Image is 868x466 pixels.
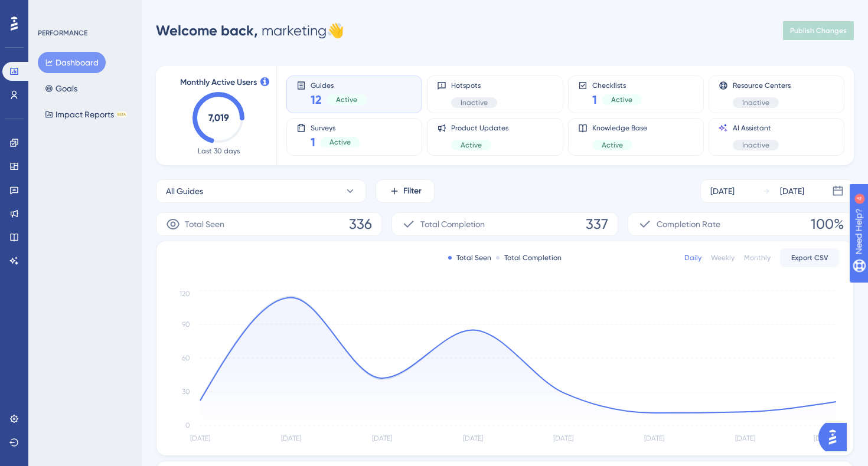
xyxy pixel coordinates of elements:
[791,253,828,262] span: Export CSV
[38,104,134,125] button: Impact ReportsBETA
[814,434,834,442] tspan: [DATE]
[156,21,344,40] div: marketing 👋
[156,22,258,39] span: Welcome back,
[742,98,769,107] span: Inactive
[182,388,190,396] tspan: 30
[82,6,86,15] div: 4
[376,179,435,203] button: Filter
[180,290,190,298] tspan: 120
[38,52,106,73] button: Dashboard
[553,434,573,442] tspan: [DATE]
[744,253,771,262] div: Monthly
[818,419,854,455] iframe: UserGuiding AI Assistant Launcher
[311,81,367,89] span: Guides
[420,217,485,231] span: Total Completion
[592,81,642,89] span: Checklists
[644,434,664,442] tspan: [DATE]
[586,215,608,234] span: 337
[156,179,366,203] button: All Guides
[208,112,229,123] text: 7,019
[182,320,190,329] tspan: 90
[657,217,720,231] span: Completion Rate
[190,434,210,442] tspan: [DATE]
[733,123,779,133] span: AI Assistant
[780,248,839,267] button: Export CSV
[198,146,240,156] span: Last 30 days
[403,184,422,198] span: Filter
[790,26,847,35] span: Publish Changes
[742,140,769,150] span: Inactive
[116,111,127,117] div: BETA
[811,215,844,234] span: 100%
[38,78,84,99] button: Goals
[311,123,360,132] span: Surveys
[166,184,203,198] span: All Guides
[336,95,357,104] span: Active
[185,421,190,429] tspan: 0
[710,184,735,198] div: [DATE]
[451,81,497,90] span: Hotspots
[349,215,372,234] span: 336
[733,81,791,90] span: Resource Centers
[311,134,315,150] span: 1
[461,98,488,107] span: Inactive
[28,3,74,17] span: Need Help?
[611,95,632,104] span: Active
[461,140,482,150] span: Active
[711,253,735,262] div: Weekly
[180,76,257,90] span: Monthly Active Users
[602,140,623,150] span: Active
[684,253,701,262] div: Daily
[281,434,301,442] tspan: [DATE]
[185,217,224,231] span: Total Seen
[496,253,562,262] div: Total Completion
[783,21,854,40] button: Publish Changes
[735,434,755,442] tspan: [DATE]
[463,434,483,442] tspan: [DATE]
[329,137,351,147] span: Active
[182,354,190,362] tspan: 60
[592,123,647,133] span: Knowledge Base
[38,28,87,38] div: PERFORMANCE
[592,91,597,108] span: 1
[780,184,804,198] div: [DATE]
[311,91,322,108] span: 12
[451,123,508,133] span: Product Updates
[448,253,491,262] div: Total Seen
[372,434,392,442] tspan: [DATE]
